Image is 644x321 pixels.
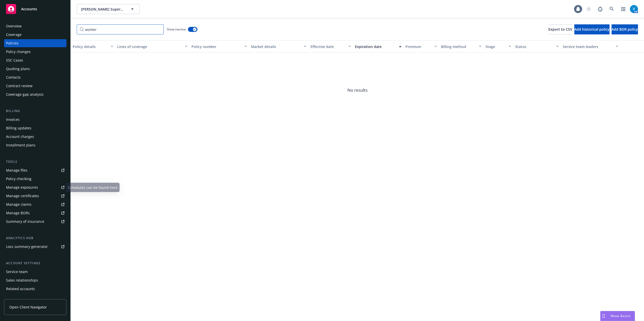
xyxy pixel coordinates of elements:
div: Manage claims [6,200,31,208]
a: Summary of insurance [4,218,66,226]
div: Policies [6,39,19,47]
div: Policy details [73,44,108,49]
a: Account charges [4,133,66,141]
div: Manage files [6,166,27,174]
div: Billing method [441,44,476,49]
a: Loss summary generator [4,243,66,251]
div: Tools [4,159,66,164]
button: Billing method [439,40,484,52]
button: Expiration date [353,40,404,52]
button: [PERSON_NAME] Supermarkets, Inc. [77,4,140,14]
div: Market details [251,44,301,49]
button: Service team leaders [561,40,620,52]
div: Invoices [6,116,20,124]
button: Add historical policy [574,24,610,34]
a: Billing updates [4,124,66,132]
div: Client features [6,293,31,301]
div: SSC Cases [6,56,23,64]
div: Policy number [191,44,241,49]
div: Service team leaders [563,44,613,49]
div: Status [515,44,553,49]
span: Open Client Navigator [9,304,47,310]
div: Contacts [6,73,21,81]
span: Export to CSV [548,27,572,32]
a: Manage exposures [4,183,66,191]
span: Show inactive [167,27,186,31]
a: Client features [4,293,66,301]
span: Accounts [21,7,37,11]
div: Coverage [6,31,22,39]
img: photo [630,5,638,13]
a: Policies [4,39,66,47]
div: Service team [6,268,28,276]
div: Premium [406,44,432,49]
div: Account settings [4,261,66,266]
a: Contacts [4,73,66,81]
a: Coverage [4,31,66,39]
a: Start snowing [584,4,594,14]
div: Stage [486,44,506,49]
a: Manage claims [4,200,66,208]
span: No results [71,52,644,128]
button: Export to CSV [548,24,572,34]
div: Manage certificates [6,192,39,200]
button: Lines of coverage [115,40,189,52]
div: Account charges [6,133,34,141]
button: Status [513,40,561,52]
button: Market details [249,40,308,52]
div: Expiration date [355,44,396,49]
div: Loss summary generator [6,243,48,251]
div: Manage exposures [6,183,38,191]
a: Contract review [4,82,66,90]
div: Sales relationships [6,276,38,284]
div: Analytics hub [4,236,66,241]
a: Overview [4,22,66,30]
a: Coverage gap analysis [4,90,66,98]
div: Related accounts [6,285,35,293]
a: Accounts [4,2,66,16]
span: [PERSON_NAME] Supermarkets, Inc. [81,7,125,12]
a: Manage files [4,166,66,174]
div: Policy checking [6,175,31,183]
a: Quoting plans [4,65,66,73]
div: Overview [6,22,22,30]
div: Lines of coverage [117,44,182,49]
a: Search [607,4,617,14]
span: Add BOR policy [612,27,638,32]
span: Add historical policy [574,27,610,32]
button: Effective date [308,40,353,52]
a: Policy checking [4,175,66,183]
a: Policy changes [4,48,66,56]
a: Service team [4,268,66,276]
a: Manage BORs [4,209,66,217]
button: Policy details [71,40,115,52]
div: Quoting plans [6,65,30,73]
a: Related accounts [4,285,66,293]
a: Invoices [4,116,66,124]
div: Billing [4,109,66,114]
a: Sales relationships [4,276,66,284]
button: Policy number [189,40,249,52]
div: Manage BORs [6,209,30,217]
button: Add BOR policy [612,24,638,34]
button: Stage [484,40,513,52]
div: Coverage gap analysis [6,90,44,98]
div: Contract review [6,82,32,90]
a: SSC Cases [4,56,66,64]
button: Nova Assist [600,311,635,321]
div: Policy changes [6,48,31,56]
div: Summary of insurance [6,218,44,226]
div: Effective date [310,44,345,49]
span: Nova Assist [611,314,631,318]
div: Billing updates [6,124,31,132]
a: Switch app [618,4,628,14]
button: Premium [404,40,439,52]
div: Installment plans [6,141,35,149]
input: Filter by keyword... [77,24,164,34]
a: Manage certificates [4,192,66,200]
a: Installment plans [4,141,66,149]
div: Drag to move [600,311,607,321]
a: Report a Bug [595,4,605,14]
